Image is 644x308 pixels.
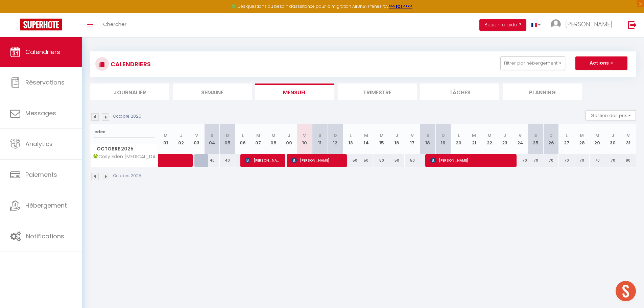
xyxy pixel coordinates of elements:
input: Rechercher un logement... [94,126,154,138]
span: Chercher [103,21,126,28]
div: 70 [512,154,528,167]
th: 21 [466,124,482,154]
abbr: M [380,132,384,139]
span: Hébergement [25,201,67,210]
li: Tâches [420,84,499,100]
abbr: M [487,132,492,139]
a: ... [PERSON_NAME] [546,13,621,37]
abbr: M [364,132,368,139]
li: Mensuel [255,84,334,100]
th: 12 [328,124,343,154]
th: 20 [451,124,467,154]
span: [PERSON_NAME] [430,154,513,167]
abbr: D [334,132,337,139]
div: 40 [220,154,235,167]
abbr: J [288,132,290,139]
div: 40 [204,154,220,167]
abbr: M [580,132,584,139]
div: 50 [374,154,389,167]
abbr: J [396,132,398,139]
th: 02 [173,124,189,154]
th: 22 [482,124,497,154]
div: 50 [389,154,405,167]
abbr: M [256,132,260,139]
li: Journalier [90,84,169,100]
div: 80 [620,154,636,167]
p: Octobre 2025 [113,173,141,179]
th: 08 [266,124,282,154]
abbr: L [566,132,568,139]
span: 🍀Cosy Eden [MEDICAL_DATA] - Foire Expo & Stationnement gratuit [92,154,159,159]
abbr: J [503,132,506,139]
span: Calendriers [25,48,60,56]
button: Filtrer par hébergement [500,56,565,70]
img: Super Booking [20,19,62,30]
th: 19 [435,124,451,154]
a: Chercher [98,13,132,37]
button: Gestion des prix [586,110,636,120]
img: logout [628,21,637,29]
abbr: D [442,132,445,139]
th: 31 [620,124,636,154]
th: 04 [204,124,220,154]
abbr: L [350,132,352,139]
th: 10 [297,124,312,154]
abbr: V [195,132,198,139]
th: 09 [281,124,297,154]
div: 70 [528,154,544,167]
abbr: M [472,132,476,139]
abbr: M [164,132,168,139]
div: 70 [605,154,621,167]
abbr: J [612,132,614,139]
th: 18 [420,124,436,154]
div: 50 [343,154,359,167]
abbr: D [549,132,553,139]
abbr: M [271,132,276,139]
div: 70 [559,154,574,167]
abbr: V [627,132,630,139]
div: 70 [543,154,559,167]
span: Messages [25,109,56,117]
th: 16 [389,124,405,154]
th: 01 [158,124,174,154]
abbr: D [226,132,229,139]
h3: CALENDRIERS [109,56,151,72]
th: 07 [251,124,266,154]
p: Octobre 2025 [113,113,141,120]
th: 30 [605,124,621,154]
span: [PERSON_NAME] [291,154,343,167]
th: 29 [590,124,605,154]
th: 28 [574,124,590,154]
th: 06 [235,124,251,154]
abbr: S [211,132,214,139]
abbr: L [242,132,244,139]
th: 17 [405,124,420,154]
th: 26 [543,124,559,154]
abbr: V [519,132,522,139]
li: Planning [503,84,582,100]
abbr: V [303,132,306,139]
th: 15 [374,124,389,154]
abbr: L [458,132,460,139]
th: 27 [559,124,574,154]
li: Semaine [173,84,252,100]
abbr: S [426,132,429,139]
th: 03 [189,124,205,154]
div: 70 [590,154,605,167]
img: ... [551,19,561,29]
th: 25 [528,124,544,154]
abbr: S [534,132,537,139]
button: Besoin d'aide ? [479,19,526,31]
span: Notifications [26,232,64,240]
button: Actions [575,56,627,70]
abbr: S [318,132,321,139]
span: Analytics [25,140,53,148]
span: Réservations [25,78,65,87]
th: 14 [358,124,374,154]
span: Octobre 2025 [91,144,158,154]
span: Paiements [25,170,57,179]
a: >>> ICI <<<< [389,3,412,9]
th: 13 [343,124,359,154]
abbr: J [180,132,183,139]
th: 11 [312,124,328,154]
